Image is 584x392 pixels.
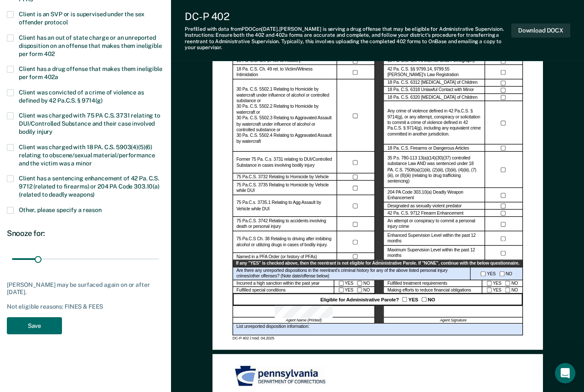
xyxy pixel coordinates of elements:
div: Agent Name (Printed) [232,318,375,324]
div: Incurred a high sanction within the past year [232,280,334,287]
span: Client has an out of state charge or an unreported disposition on an offense that makes them inel... [19,34,162,57]
iframe: Intercom live chat [555,363,575,383]
label: 35 P.s. 780-113 13(a)(14)(30)(37) controlled substance Law AND was sentenced under 18 PA. C.S. 75... [387,156,481,185]
label: 18 Pa. C.S. 6320 [MEDICAL_DATA] of Children [387,95,478,101]
label: Enhanced Supervision Level within the past 12 months [387,233,481,245]
label: Designated as sexually violent predator [387,203,462,209]
div: Prefilled with data from PDOC on [DATE] . [PERSON_NAME] is serving a drug offense that may be eli... [185,26,511,51]
label: Maximum Supervision Level within the past 12 months [387,248,481,259]
div: YES NO [334,287,375,294]
button: Download DOCX [511,24,570,38]
label: 75 Pa.C.s. 3735.1 Relating to Agg Assault by Vehicle while DUI [236,200,333,212]
label: Named in a PFA Order (or history of PFAs) [236,254,317,260]
label: 18 Pa. C.S. 6312 [MEDICAL_DATA] of Children [387,80,478,86]
div: YES NO [470,268,522,280]
label: 204 PA Code 303.10(a) Deadly Weapon Enhancement [387,190,481,201]
span: Other, please specify a reason [19,206,102,213]
label: 18 Pa. C.S. Ch. 49 rel. to Victim/Witness Intimidation [236,67,333,78]
label: 18 Pa. C.S. Ch. 37 rel. to Robbery [236,59,301,65]
span: Client was charged with 75 PA C.S. 3731 relating to DUI/Controlled Substance and their case invol... [19,112,160,135]
label: 42 Pa. C.S. 9712 Firearm Enhancement [387,211,463,217]
label: 18 Pa. C.S. Firearms or Dangerous Articles [387,145,469,151]
label: 75 Pa.C.S. 3742 Relating to accidents involving death or personal injury [236,218,333,230]
div: Making efforts to reduce financial obligations [383,287,482,294]
span: Client is an SVP or is supervised under the sex offender protocol [19,11,144,26]
div: Fulfilled special conditions [232,287,334,294]
div: DC-P 402 [185,10,511,23]
img: PDOC Logo [232,364,330,389]
div: Eligible for Administrative Parole? YES NO [232,294,522,306]
div: Snooze for: [7,229,164,238]
span: Client was convicted of a crime of violence as defined by 42 Pa.C.S. § 9714(g) [19,89,144,104]
div: Fulfilled treatment requirements [383,280,482,287]
label: An attempt or conspiracy to commit a personal injury crime [387,218,481,230]
span: Client was charged with 18 PA. C.S. 5903(4)(5)(6) relating to obscene/sexual material/performance... [19,144,155,167]
label: 18 Pa. C.S. 6318 Unlawful Contact with Minor [387,88,474,94]
div: YES NO [482,280,523,287]
label: 75 Pa.C.S Ch. 38 Relating to driving after imbibing alcohol or utilizing drugs in cases of bodily... [236,237,333,248]
span: Client has a sentencing enhancement of 42 Pa. C.S. 9712 (related to firearms) or 204 PA Code 303.... [19,175,159,198]
div: Are there any unreported dispositions in the reentrant's criminal history for any of the above li... [232,268,470,280]
button: Save [7,317,62,335]
label: 75 Pa.C.S. 3732 Relating to Homicide by Vehicle [236,174,329,180]
div: Not eligible reasons: FINES & FEES [7,303,164,310]
label: 42 Pa. C.S. §§ 9799.14, 9799.55 [PERSON_NAME]’s Law Registration [387,67,481,78]
div: Agent Signature [383,318,523,324]
label: 18 Pa. C.S. Ch. 76 Internet Child Pornography [387,59,475,65]
label: 30 Pa. C.S. 5502.1 Relating to Homicide by watercraft under influence of alcohol or controlled su... [236,87,333,144]
div: YES NO [334,280,375,287]
label: 75 Pa.C.S. 3735 Relating to Homicide by Vehicle while DUI [236,183,333,194]
div: If any "YES" is checked above, then the reentrant is not eligible for Administrative Parole. If "... [232,261,522,268]
div: YES NO [482,287,523,294]
label: Former 75 Pa. C.s. 3731 relating to DUI/Controlled Substance in cases involving bodily injury [236,157,333,169]
label: Any crime of violence defined in 42 Pa.C.S. § 9714(g), or any attempt, conspiracy or solicitation... [387,109,481,138]
div: List unreported disposition information: [232,324,522,336]
span: Client has a drug offense that makes them ineligible per form 402a [19,65,162,80]
div: DC-P 402 | rvsd. 04.2025 [232,336,522,341]
div: [PERSON_NAME] may be surfaced again on or after [DATE]. [7,281,164,296]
